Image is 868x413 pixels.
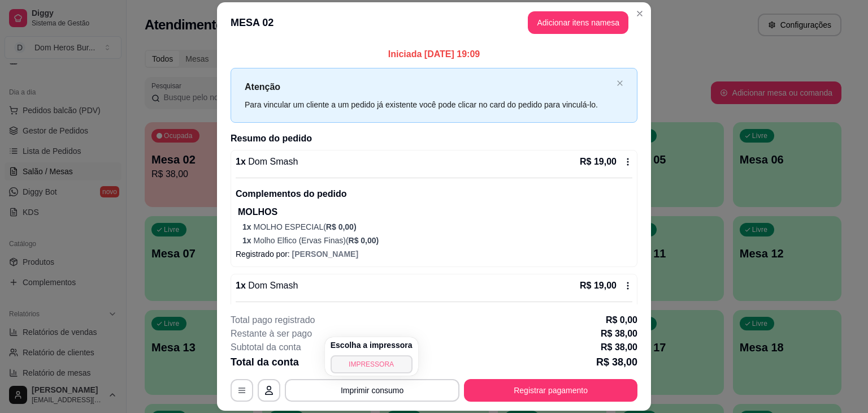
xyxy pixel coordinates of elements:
p: R$ 0,00 [606,313,637,327]
span: 1 x [242,222,253,231]
p: MOLHO ESPECIAL ( [242,221,632,233]
span: close [617,80,623,87]
p: R$ 38,00 [601,341,637,354]
span: Dom Smash [246,157,298,166]
p: 1 x [236,279,298,292]
p: R$ 38,00 [596,354,637,370]
div: Para vincular um cliente a um pedido já existente você pode clicar no card do pedido para vinculá... [245,98,612,111]
button: close [617,80,623,87]
p: Atenção [245,80,612,94]
span: 1 x [242,236,253,245]
p: MOLHOS [238,205,632,219]
p: 1 x [236,155,298,169]
button: Registrar pagamento [464,379,637,402]
p: R$ 19,00 [580,279,617,292]
p: Restante à ser pago [231,327,312,341]
button: IMPRESSORA [331,355,413,373]
h4: Escolha a impressora [331,339,413,351]
span: R$ 0,00 ) [349,236,379,245]
button: Close [631,5,649,23]
span: R$ 0,00 ) [326,222,357,231]
header: MESA 02 [217,2,651,43]
p: Complementos do pedido [236,187,632,201]
p: Registrado por: [236,248,632,260]
span: Dom Smash [246,281,298,290]
span: [PERSON_NAME] [292,249,358,259]
p: Subtotal da conta [231,341,301,354]
p: R$ 38,00 [601,327,637,341]
p: Total da conta [231,354,299,370]
p: Iniciada [DATE] 19:09 [231,48,637,61]
p: Molho Elfico (Ervas Finas) ( [242,235,632,246]
h2: Resumo do pedido [231,132,637,145]
button: Adicionar itens namesa [528,11,628,34]
p: R$ 19,00 [580,155,617,169]
button: Imprimir consumo [285,379,459,402]
p: Total pago registrado [231,313,315,327]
